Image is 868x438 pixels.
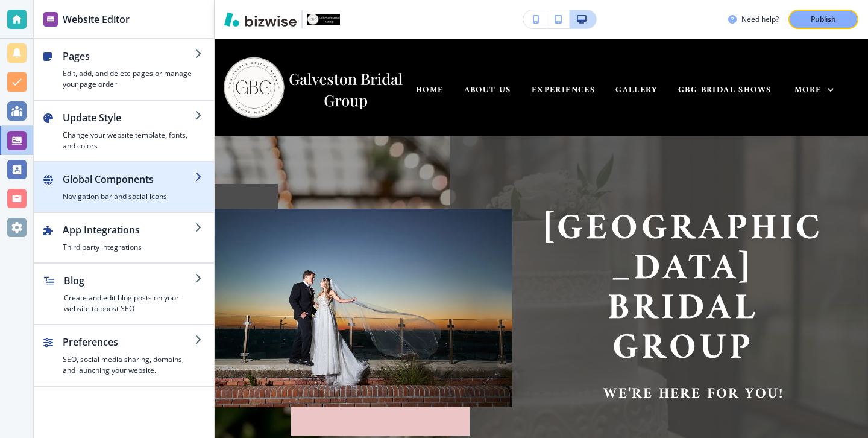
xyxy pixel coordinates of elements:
span: EXPERIENCES [532,83,595,98]
span: GBG BRIDAL SHOWS [678,83,771,98]
button: Global ComponentsNavigation bar and social icons [34,162,214,212]
h4: Edit, add, and delete pages or manage your page order [63,68,195,90]
img: cc3ef394925dcf1d1839904563c9ca16.webp [215,209,512,407]
h4: Change your website template, fonts, and colors [63,130,195,151]
h4: Navigation bar and social icons [63,191,195,202]
img: editor icon [43,12,58,27]
button: Publish [788,10,858,29]
strong: we're here for you! [603,381,784,407]
h2: Global Components [63,172,195,186]
h4: SEO, social media sharing, domains, and launching your website. [63,354,195,376]
button: Update StyleChange your website template, fonts, and colors [34,101,214,161]
h2: Update Style [63,110,195,125]
span: GALLERY [615,83,658,98]
span: ABOUT US [464,83,511,98]
img: Bizwise Logo [224,12,297,27]
span: HOME [416,83,444,98]
h2: Website Editor [63,12,130,27]
h2: App Integrations [63,223,195,237]
button: PagesEdit, add, and delete pages or manage your page order [34,39,214,100]
p: Publish [811,14,836,25]
button: PreferencesSEO, social media sharing, domains, and launching your website. [34,325,214,386]
button: App IntegrationsThird party integrations [34,213,214,262]
h2: Preferences [63,335,195,349]
h2: Pages [63,49,195,63]
h4: Third party integrations [63,242,195,253]
img: Your Logo [307,14,340,25]
h2: Blog [64,273,195,288]
p: Bridal [534,290,832,329]
p: [GEOGRAPHIC_DATA] [534,210,832,290]
p: Group [534,329,832,369]
button: BlogCreate and edit blog posts on your website to boost SEO [34,264,214,324]
h3: Need help? [741,14,779,25]
div: More [794,83,834,98]
h4: Create and edit blog posts on your website to boost SEO [64,293,195,314]
img: Galveston Bridal Group [223,48,404,127]
span: More [794,83,822,98]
